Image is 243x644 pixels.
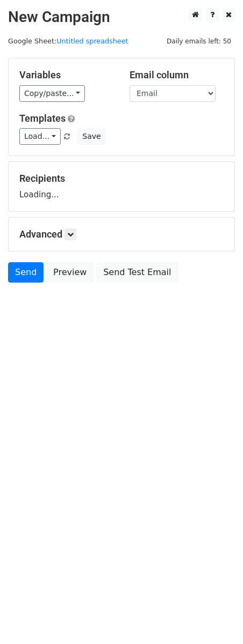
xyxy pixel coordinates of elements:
div: Loading... [19,173,224,201]
a: Load... [19,128,61,145]
button: Save [77,128,105,145]
a: Templates [19,113,66,124]
a: Untitled spreadsheet [56,37,128,45]
small: Google Sheet: [8,37,128,45]
span: Daily emails left: 50 [163,35,235,47]
a: Preview [46,262,94,283]
h5: Recipients [19,173,224,184]
h5: Variables [19,69,113,81]
a: Send Test Email [96,262,178,283]
a: Daily emails left: 50 [163,37,235,45]
a: Send [8,262,44,283]
a: Copy/paste... [19,85,85,102]
h5: Advanced [19,228,224,240]
h5: Email column [130,69,224,81]
h2: New Campaign [8,8,235,26]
